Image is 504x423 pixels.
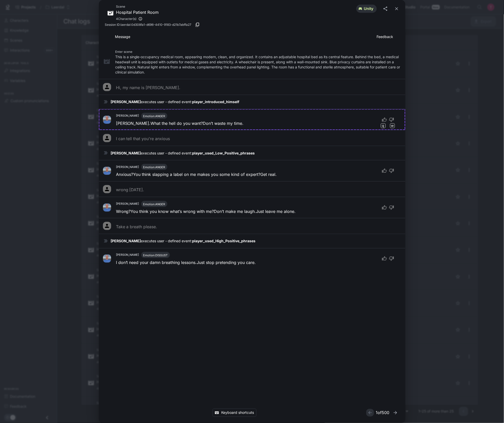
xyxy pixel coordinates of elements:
[116,224,157,230] p: Take a breath please.
[116,9,159,15] p: Hospital Patient Room
[143,253,168,257] span: Emotion: DISGUST
[376,410,390,416] p: 1 of 500
[192,151,255,155] strong: player_used_Low_Positive_phrases
[103,167,111,175] img: avatar image
[116,15,159,22] div: James Turner, Monique Turner, James Test, James Turner (copy)
[116,120,244,126] p: [PERSON_NAME]. What the hell do you want? Don’t waste my time.
[103,116,111,124] img: avatar image
[116,253,139,257] h6: [PERSON_NAME]
[379,203,388,212] button: thumb up
[388,254,397,263] button: thumb down
[388,203,397,212] button: thumb down
[116,208,296,214] p: Wrong? You think you know what’s wrong with me? Don’t make me laugh. Just leave me alone.
[116,114,139,118] h6: [PERSON_NAME]
[103,255,111,263] img: avatar image
[116,4,159,9] span: Scene
[111,151,401,156] p: executes user - defined event:
[382,123,384,128] p: q
[99,160,405,181] div: avatar image[PERSON_NAME]Emotion:ANGERAnxious?You think slapping a label on me makes you some kin...
[99,109,405,130] div: avatar image[PERSON_NAME]Emotion:ANGER[PERSON_NAME].What the hell do you want?Don’t waste my time...
[116,171,277,177] p: Anxious? You think slapping a label on me makes you some kind of expert? Get real.
[361,6,377,11] span: unity
[99,248,405,269] div: avatar image[PERSON_NAME]Emotion:DISGUSTI don’t need your damn breathing lessons.Just stop preten...
[105,22,192,27] span: Session ID: laerdal:0d308fa1-d696-4410-9183-d21b7abffa27
[143,165,165,169] span: Emotion: ANGER
[116,202,139,206] h6: [PERSON_NAME]
[116,16,136,21] span: 4 Character(s)
[111,99,401,104] p: executes user - defined event:
[143,114,165,118] span: Emotion: ANGER
[115,34,377,39] p: Message
[379,115,388,124] button: thumb up
[392,4,401,13] button: close
[192,239,255,243] strong: player_used_High_Positive_phrases
[115,50,132,54] span: Enter scene
[192,100,239,104] strong: player_introduced_himself
[388,115,397,124] button: thumb down
[143,202,165,206] span: Emotion: ANGER
[391,123,394,128] p: w
[99,197,405,218] div: avatar image[PERSON_NAME]Emotion:ANGERWrong?You think you know what’s wrong with me?Don’t make me...
[111,151,141,155] strong: [PERSON_NAME]
[111,239,141,243] strong: [PERSON_NAME]
[103,203,111,212] img: avatar image
[116,187,144,193] p: wrong [DATE].
[377,34,401,39] p: Feedback
[116,165,139,170] h6: [PERSON_NAME]
[116,259,256,265] p: I don’t need your damn breathing lessons. Just stop pretending you care.
[115,54,401,75] p: This is a single-occupancy medical room, appearing modern, clean, and organized. It contains an a...
[111,238,401,244] p: executes user - defined event:
[381,4,390,13] button: share
[379,254,388,263] button: thumb up
[379,166,388,175] button: thumb up
[116,136,170,142] p: I can tell that you're anxious
[111,100,141,104] strong: [PERSON_NAME]
[213,409,256,417] button: Keyboard shortcuts
[116,84,181,91] p: Hi, my name is [PERSON_NAME].
[388,166,397,175] button: thumb down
